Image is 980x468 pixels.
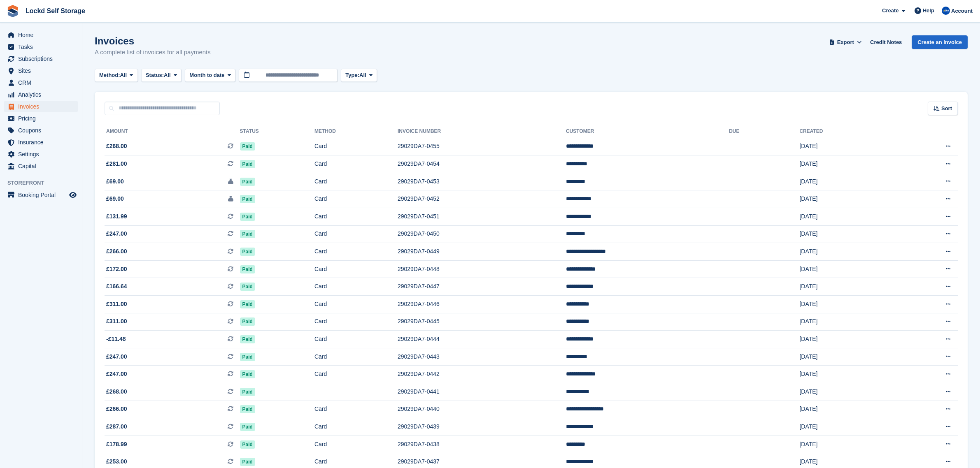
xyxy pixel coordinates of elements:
[106,422,127,431] span: £287.00
[18,113,68,124] span: Pricing
[923,7,934,15] span: Help
[106,177,124,186] span: £69.00
[240,142,255,151] span: Paid
[799,278,891,296] td: [DATE]
[314,225,398,243] td: Card
[314,138,398,155] td: Card
[4,113,78,124] a: menu
[106,195,124,203] span: £69.00
[18,77,68,88] span: CRM
[799,138,891,155] td: [DATE]
[106,247,127,256] span: £266.00
[240,178,255,186] span: Paid
[398,190,566,208] td: 29029DA7-0452
[398,401,566,418] td: 29029DA7-0440
[240,335,255,343] span: Paid
[398,331,566,348] td: 29029DA7-0444
[398,260,566,278] td: 29029DA7-0448
[18,65,68,76] span: Sites
[799,125,891,138] th: Created
[314,278,398,296] td: Card
[398,348,566,366] td: 29029DA7-0443
[106,282,127,291] span: £166.64
[106,142,127,151] span: £268.00
[314,243,398,261] td: Card
[799,296,891,313] td: [DATE]
[4,189,78,201] a: menu
[68,190,78,200] a: Preview store
[240,160,255,168] span: Paid
[18,148,68,160] span: Settings
[240,423,255,431] span: Paid
[240,370,255,378] span: Paid
[4,125,78,136] a: menu
[18,41,68,53] span: Tasks
[4,77,78,88] a: menu
[942,7,950,15] img: Jonny Bleach
[4,137,78,148] a: menu
[106,229,127,238] span: £247.00
[314,401,398,418] td: Card
[141,69,182,82] button: Status: All
[22,4,88,18] a: Lockd Self Storage
[398,296,566,313] td: 29029DA7-0446
[799,260,891,278] td: [DATE]
[4,160,78,172] a: menu
[240,458,255,466] span: Paid
[314,173,398,190] td: Card
[99,71,120,79] span: Method:
[189,71,224,79] span: Month to date
[314,331,398,348] td: Card
[314,418,398,436] td: Card
[799,225,891,243] td: [DATE]
[314,155,398,173] td: Card
[240,405,255,413] span: Paid
[827,35,864,49] button: Export
[4,101,78,112] a: menu
[95,35,211,46] h1: Invoices
[398,313,566,331] td: 29029DA7-0445
[240,300,255,308] span: Paid
[106,457,127,466] span: £253.00
[18,53,68,65] span: Subscriptions
[729,125,799,138] th: Due
[314,190,398,208] td: Card
[4,53,78,65] a: menu
[398,383,566,401] td: 29029DA7-0441
[314,296,398,313] td: Card
[18,29,68,41] span: Home
[18,189,68,201] span: Booking Portal
[341,69,377,82] button: Type: All
[867,35,905,49] a: Credit Notes
[398,436,566,453] td: 29029DA7-0438
[106,317,127,326] span: £311.00
[240,230,255,238] span: Paid
[398,208,566,226] td: 29029DA7-0451
[398,173,566,190] td: 29029DA7-0453
[799,418,891,436] td: [DATE]
[18,137,68,148] span: Insurance
[398,366,566,383] td: 29029DA7-0442
[18,89,68,100] span: Analytics
[240,213,255,221] span: Paid
[799,190,891,208] td: [DATE]
[4,65,78,76] a: menu
[240,265,255,273] span: Paid
[4,89,78,100] a: menu
[799,313,891,331] td: [DATE]
[240,353,255,361] span: Paid
[7,179,82,187] span: Storefront
[106,300,127,308] span: £311.00
[240,317,255,326] span: Paid
[398,225,566,243] td: 29029DA7-0450
[882,7,899,15] span: Create
[398,418,566,436] td: 29029DA7-0439
[106,335,126,343] span: -£11.48
[240,248,255,256] span: Paid
[106,440,127,449] span: £178.99
[799,348,891,366] td: [DATE]
[314,260,398,278] td: Card
[398,278,566,296] td: 29029DA7-0447
[951,7,973,15] span: Account
[314,348,398,366] td: Card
